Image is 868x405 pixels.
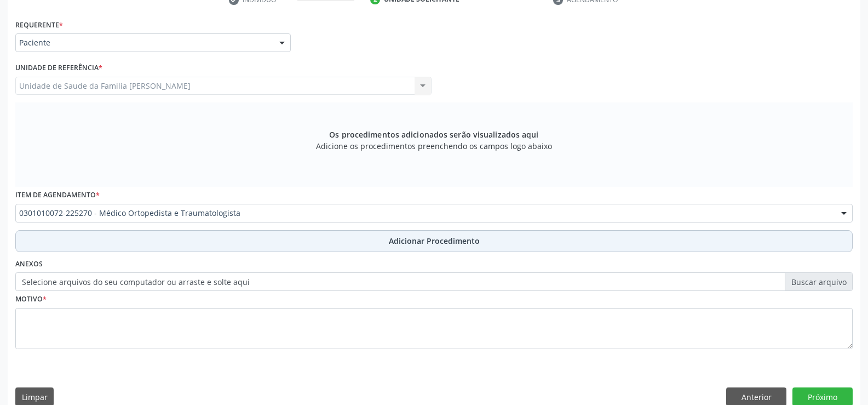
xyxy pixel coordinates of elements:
label: Anexos [15,256,43,273]
span: 0301010072-225270 - Médico Ortopedista e Traumatologista [19,208,830,219]
span: Adicione os procedimentos preenchendo os campos logo abaixo [316,140,552,152]
span: Os procedimentos adicionados serão visualizados aqui [329,129,538,140]
label: Motivo [15,291,47,308]
span: Adicionar Procedimento [389,235,480,247]
span: Paciente [19,37,268,48]
button: Adicionar Procedimento [15,230,853,252]
label: Item de agendamento [15,187,100,204]
label: Unidade de referência [15,60,102,77]
label: Requerente [15,16,63,33]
